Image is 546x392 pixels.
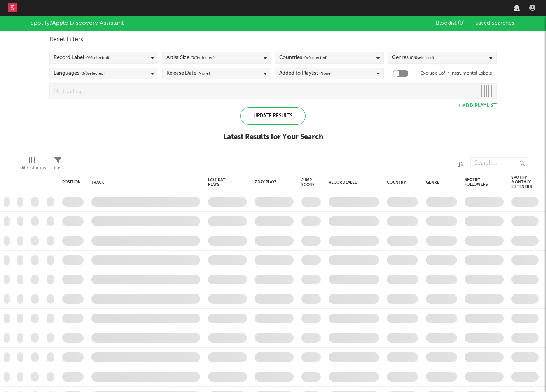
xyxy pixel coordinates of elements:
[511,175,532,189] div: Spotify Monthly Listeners
[54,69,105,78] div: Languages
[17,153,46,176] div: Edit Columns
[420,69,492,78] label: Exclude Lofi / Instrumental Labels
[470,157,528,169] input: Search...
[319,69,332,78] span: (None)
[255,180,282,185] div: 7 Day Plays
[436,21,465,26] span: Blocklist
[54,53,109,63] div: Record Label
[458,21,465,26] span: ( 0 )
[52,163,64,172] div: Filters
[91,180,196,185] div: Track
[17,163,46,172] div: Edit Columns
[410,53,434,63] span: ( 0 / 0 selected)
[223,132,323,142] div: Latest Results for Your Search
[240,107,306,125] div: Update Results
[387,180,414,185] div: Country
[303,53,327,63] span: ( 0 / 0 selected)
[208,178,235,187] div: Last Day Plays
[279,53,327,63] div: Countries
[191,53,215,63] span: ( 0 / 5 selected)
[49,35,497,44] div: Reset Filters
[426,180,453,185] div: Genre
[392,53,434,63] div: Genres
[475,21,516,26] span: Saved Searches
[166,69,210,78] div: Release Date
[59,84,477,99] input: Loading...
[30,19,124,28] div: Spotify/Apple Discovery Assistant
[473,20,516,26] button: Saved Searches
[62,180,81,185] div: Position
[198,69,210,78] span: (None)
[85,53,109,63] span: ( 0 / 6 selected)
[166,53,215,63] div: Artist Size
[465,178,492,187] div: Spotify Followers
[329,180,375,185] div: Record Label
[279,69,332,78] div: Added to Playlist
[458,103,497,108] button: + Add Playlist
[301,178,315,187] div: Jump Score
[52,153,64,176] div: Filters
[80,69,105,78] span: ( 0 / 0 selected)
